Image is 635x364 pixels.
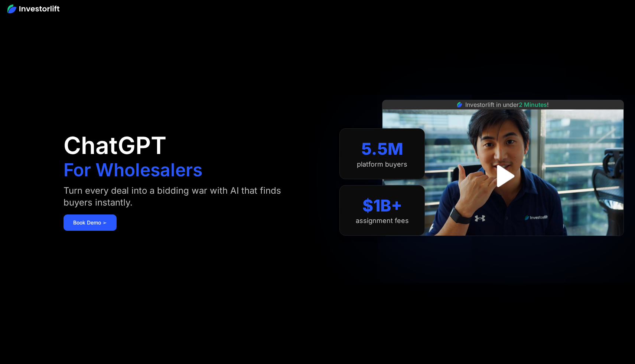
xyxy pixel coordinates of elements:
iframe: Customer reviews powered by Trustpilot [447,240,559,249]
h1: ChatGPT [63,134,166,157]
div: 5.5M [361,139,403,159]
h1: For Wholesalers [63,161,202,179]
a: open lightbox [486,160,520,193]
span: 2 Minutes [519,101,547,108]
div: platform buyers [357,160,407,168]
div: Turn every deal into a bidding war with AI that finds buyers instantly. [63,185,299,209]
div: $1B+ [362,196,402,216]
div: assignment fees [356,217,409,225]
a: Book Demo ➢ [63,214,117,231]
div: Investorlift in under ! [465,100,549,109]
